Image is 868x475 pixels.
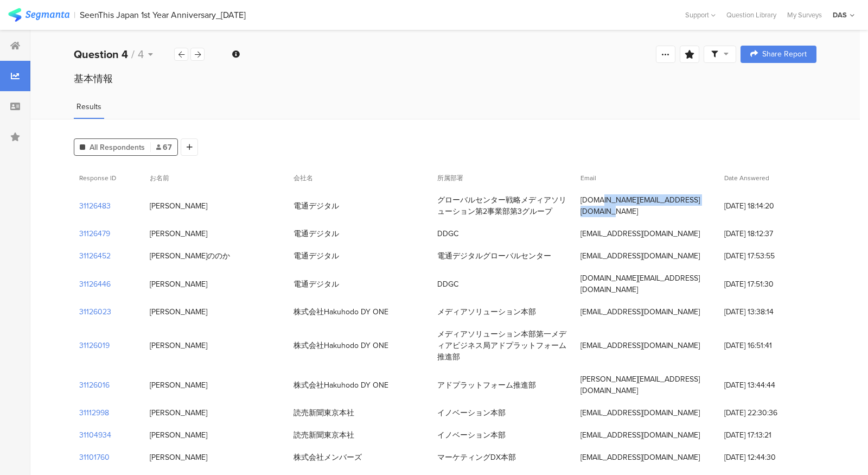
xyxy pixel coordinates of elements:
[724,200,811,212] span: [DATE] 18:14:20
[293,340,388,351] div: 株式会社Hakuhodo DY ONE
[580,452,700,463] div: [EMAIL_ADDRESS][DOMAIN_NAME]
[437,429,506,441] div: イノベーション本部
[156,142,172,153] span: 67
[150,200,207,212] div: [PERSON_NAME]
[437,228,458,239] div: DDGC
[724,173,769,183] span: Date Answered
[150,452,207,463] div: [PERSON_NAME]
[580,340,700,351] div: [EMAIL_ADDRESS][DOMAIN_NAME]
[580,273,713,295] div: [DOMAIN_NAME][EMAIL_ADDRESS][DOMAIN_NAME]
[79,278,111,290] section: 31126446
[150,379,207,391] div: [PERSON_NAME]
[150,407,207,419] div: [PERSON_NAME]
[293,200,339,212] div: 電通デジタル
[724,452,811,463] span: [DATE] 12:44:30
[79,407,109,419] section: 31112998
[150,306,207,318] div: [PERSON_NAME]
[437,194,570,217] div: グローバルセンター戦略メディアソリューション第2事業部第3グループ
[90,142,145,153] span: All Respondents
[293,278,339,290] div: 電通デジタル
[79,200,111,212] section: 31126483
[150,228,207,239] div: [PERSON_NAME]
[293,250,339,262] div: 電通デジタル
[293,228,339,239] div: 電通デジタル
[724,228,811,239] span: [DATE] 18:12:37
[80,10,246,20] div: SeenThis Japan 1st Year Anniversary_[DATE]
[293,452,362,463] div: 株式会社メンバーズ
[79,228,110,239] section: 31126479
[437,328,570,363] div: メディアソリューション本部第一メディアビジネス局アドプラットフォーム推進部
[724,340,811,351] span: [DATE] 16:51:41
[685,7,716,23] div: Support
[293,407,354,419] div: 読売新聞東京本社
[782,10,827,20] a: My Surveys
[8,8,69,22] img: segmanta logo
[724,278,811,290] span: [DATE] 17:51:30
[437,250,551,262] div: 電通デジタルグローバルセンター
[74,72,816,86] div: 基本情報
[79,173,116,183] span: Response ID
[437,407,506,419] div: イノベーション本部
[580,228,700,239] div: [EMAIL_ADDRESS][DOMAIN_NAME]
[79,250,111,262] section: 31126452
[724,250,811,262] span: [DATE] 17:53:55
[724,379,811,391] span: [DATE] 13:44:44
[79,452,110,463] section: 31101760
[762,50,807,58] span: Share Report
[580,194,713,217] div: [DOMAIN_NAME][EMAIL_ADDRESS][DOMAIN_NAME]
[721,10,782,20] a: Question Library
[79,379,110,391] section: 31126016
[293,306,388,318] div: 株式会社Hakuhodo DY ONE
[138,46,144,62] span: 4
[79,429,111,441] section: 31104934
[293,379,388,391] div: 株式会社Hakuhodo DY ONE
[150,429,207,441] div: [PERSON_NAME]
[580,373,713,396] div: [PERSON_NAME][EMAIL_ADDRESS][DOMAIN_NAME]
[833,10,847,20] div: DAS
[437,452,516,463] div: マーケティングDX本部
[74,46,128,62] b: Question 4
[293,173,313,183] span: 会社名
[150,340,207,351] div: [PERSON_NAME]
[79,340,110,351] section: 31126019
[437,173,463,183] span: 所属部署
[580,250,700,262] div: [EMAIL_ADDRESS][DOMAIN_NAME]
[724,407,811,419] span: [DATE] 22:30:36
[437,306,536,318] div: メディアソリューション本部
[150,250,230,262] div: [PERSON_NAME]ののか
[724,429,811,441] span: [DATE] 17:13:21
[79,306,111,318] section: 31126023
[724,306,811,318] span: [DATE] 13:38:14
[293,429,354,441] div: 読売新聞東京本社
[150,278,207,290] div: [PERSON_NAME]
[580,173,596,183] span: Email
[74,9,75,21] div: |
[437,379,536,391] div: アドプラットフォーム推進部
[131,46,135,62] span: /
[76,101,101,112] span: Results
[580,306,700,318] div: [EMAIL_ADDRESS][DOMAIN_NAME]
[437,278,458,290] div: DDGC
[580,429,700,441] div: [EMAIL_ADDRESS][DOMAIN_NAME]
[580,407,700,419] div: [EMAIL_ADDRESS][DOMAIN_NAME]
[150,173,169,183] span: お名前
